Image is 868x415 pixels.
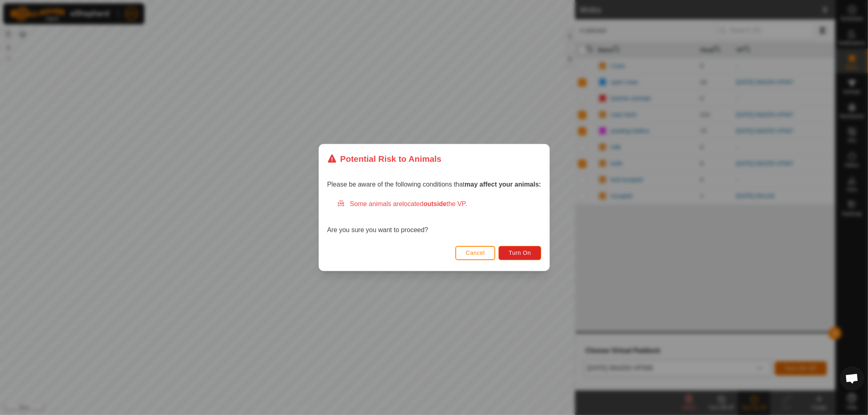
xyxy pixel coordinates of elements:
[402,200,467,207] span: located the VP.
[466,250,485,256] span: Cancel
[465,181,541,188] strong: may affect your animals:
[840,366,864,391] div: Open chat
[423,200,446,207] strong: outside
[509,250,531,256] span: Turn On
[327,152,442,165] div: Potential Risk to Animals
[327,199,541,235] div: Are you sure you want to proceed?
[327,181,541,188] span: Please be aware of the following conditions that
[337,199,541,209] div: Some animals are
[498,246,541,260] button: Turn On
[455,246,495,260] button: Cancel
